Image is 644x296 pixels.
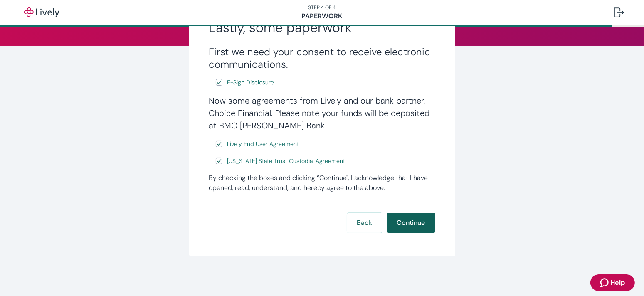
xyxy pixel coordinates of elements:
button: Continue [387,213,435,233]
a: e-sign disclosure document [226,139,301,149]
a: e-sign disclosure document [226,77,276,88]
svg: Zendesk support icon [600,278,610,288]
span: Lively End User Agreement [227,140,299,148]
h2: Lastly, some paperwork [209,19,435,36]
h3: First we need your consent to receive electronic communications. [209,46,435,71]
button: Back [347,213,382,233]
span: Help [610,278,625,288]
span: [US_STATE] State Trust Custodial Agreement [227,157,345,165]
button: Log out [607,2,631,22]
a: e-sign disclosure document [226,156,347,166]
span: E-Sign Disclosure [227,78,274,87]
h4: Now some agreements from Lively and our bank partner, Choice Financial. Please note your funds wi... [209,94,435,132]
img: Lively [18,7,65,17]
button: Zendesk support iconHelp [590,274,635,291]
div: By checking the boxes and clicking “Continue", I acknowledge that I have opened, read, understand... [209,173,435,193]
